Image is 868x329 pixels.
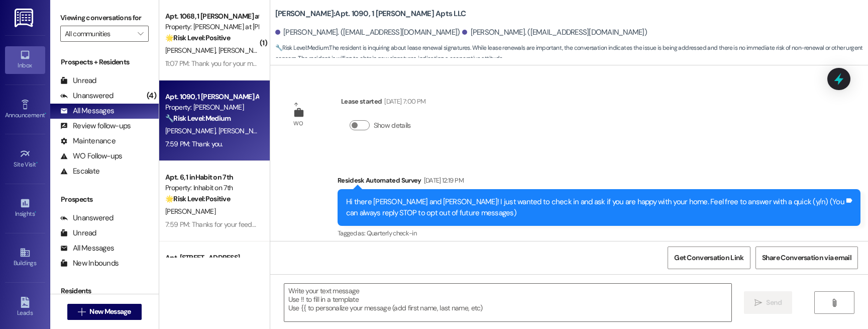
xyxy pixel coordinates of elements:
div: Prospects [50,194,159,205]
div: Unread [60,75,96,86]
div: Apt. [STREET_ADDRESS] [165,253,258,263]
a: Site Visit • [5,145,45,173]
strong: 🌟 Risk Level: Positive [165,33,230,42]
button: Get Conversation Link [668,246,750,269]
span: Share Conversation via email [762,253,851,263]
span: • [36,159,38,167]
div: Residesk Automated Survey [338,175,860,189]
div: Unanswered [60,213,114,223]
i:  [830,299,838,307]
div: Maintenance [60,136,116,146]
div: Lease started [341,96,425,110]
div: All Messages [60,106,114,116]
div: 7:59 PM: Thanks for your feedback. We appreciate it. Enjoy your day! [165,220,365,229]
span: • [35,209,36,216]
span: Quarterly check-in [367,229,416,237]
div: Property: Inhabit on 7th [165,183,258,193]
span: [PERSON_NAME] [165,46,219,55]
strong: 🔧 Risk Level: Medium [165,114,231,123]
div: [PERSON_NAME]. ([EMAIL_ADDRESS][DOMAIN_NAME]) [275,27,460,38]
strong: 🌟 Risk Level: Positive [165,194,230,203]
div: Apt. 1090, 1 [PERSON_NAME] Apts LLC [165,92,258,102]
span: : The resident is inquiring about lease renewal signatures. While lease renewals are important, t... [275,43,868,64]
span: New Message [89,306,131,317]
input: All communities [65,26,133,42]
div: WO Follow-ups [60,151,122,161]
button: Share Conversation via email [755,246,858,269]
button: Send [744,291,793,314]
div: [DATE] 7:00 PM [382,96,425,107]
a: Inbox [5,46,45,73]
i:  [78,308,85,316]
span: Send [766,297,782,308]
span: [PERSON_NAME] [165,126,219,135]
div: [DATE] 12:19 PM [421,175,464,186]
span: [PERSON_NAME] [218,126,268,135]
strong: 🔧 Risk Level: Medium [275,44,329,52]
div: (4) [144,88,159,104]
span: Get Conversation Link [674,253,743,263]
div: Residents [50,286,159,296]
div: Apt. 1068, 1 [PERSON_NAME] at [PERSON_NAME] [165,11,258,22]
div: All Messages [60,243,114,254]
label: Show details [374,120,411,131]
div: Hi there [PERSON_NAME] and [PERSON_NAME]! I just wanted to check in and ask if you are happy with... [346,197,844,218]
div: WO [293,118,303,129]
label: Viewing conversations for [60,10,149,26]
div: [PERSON_NAME]. ([EMAIL_ADDRESS][DOMAIN_NAME]) [462,27,647,38]
div: Apt. 6, 1 inHabit on 7th [165,172,258,183]
div: Review follow-ups [60,121,131,131]
div: New Inbounds [60,258,119,269]
span: [PERSON_NAME] [218,46,271,55]
img: ResiDesk Logo [15,9,35,27]
div: 11:07 PM: Thank you for your message. Our offices are currently closed, but we will contact you w... [165,59,753,68]
div: Prospects + Residents [50,57,159,67]
i:  [754,299,762,307]
div: Tagged as: [338,226,860,240]
a: Leads [5,294,45,321]
div: Property: [PERSON_NAME] [165,102,258,113]
div: Escalate [60,166,99,177]
a: Buildings [5,244,45,271]
span: [PERSON_NAME] [165,207,215,216]
i:  [138,30,143,38]
div: Property: [PERSON_NAME] at [PERSON_NAME] [165,22,258,32]
div: 7:59 PM: Thank you. [165,139,223,148]
div: Unread [60,228,96,238]
b: [PERSON_NAME]: Apt. 1090, 1 [PERSON_NAME] Apts LLC [275,9,466,19]
a: Insights • [5,195,45,222]
span: • [45,110,46,117]
button: New Message [67,304,142,320]
div: Unanswered [60,91,114,101]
